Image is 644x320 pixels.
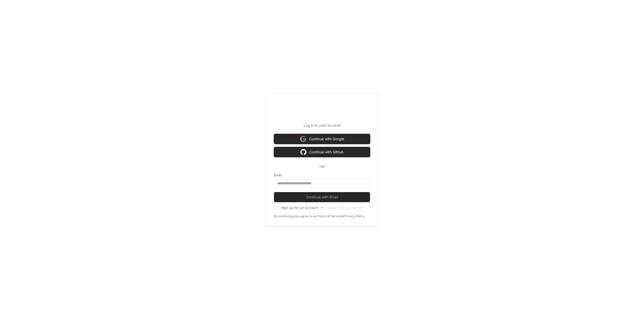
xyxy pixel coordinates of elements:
[274,123,370,128] p: Log in to your account
[281,205,318,210] button: Sign up for an account
[300,147,306,157] img: Sign in with google
[344,214,365,218] a: Privacy Policy.
[274,134,370,144] button: Continue with Google
[300,134,306,144] img: Sign in with google
[326,205,364,210] button: Forgot your password?
[317,214,342,218] a: Terms of Service
[342,214,344,218] div: &
[274,147,370,157] button: Continue with Github
[274,192,370,202] button: Continue with Email
[274,214,317,218] div: By continuing you agree to our
[317,164,327,169] span: OR
[274,195,370,200] span: Continue with Email
[274,173,370,177] label: Email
